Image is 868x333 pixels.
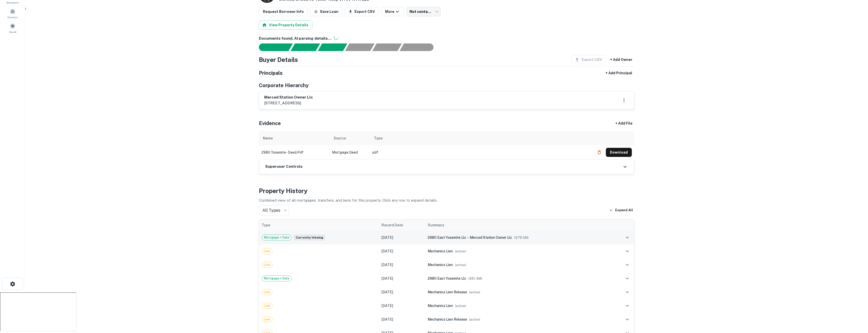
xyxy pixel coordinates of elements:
div: Your request is received and processing... [290,43,320,51]
td: [DATE] [379,285,425,299]
button: More [381,7,404,16]
div: Type [374,135,383,141]
span: ( active ) [469,290,480,294]
button: View Property Details [259,20,312,30]
button: Export CSV [344,7,379,16]
button: expand row [623,247,632,255]
button: expand row [623,288,632,296]
div: Name [263,135,273,141]
h6: Documents found, AI parsing details... [259,36,634,41]
td: [DATE] [379,313,425,326]
div: Documents found, AI parsing details... [318,43,347,51]
th: Record Date [379,220,425,231]
span: Mortgage + Sale [262,235,291,240]
h4: Property History [259,186,634,195]
span: Mortgage + Sale [262,276,291,281]
p: Combined view of all mortgages, transfers, and liens for this property. Click any row to expand d... [259,197,634,203]
td: pdf [370,145,592,159]
h5: Corporate Hierarchy [259,82,309,89]
span: mechanics lien [428,249,453,253]
span: mechanics lien release [428,290,467,294]
span: mechanics lien release [428,317,467,321]
td: [DATE] [379,258,425,272]
span: ( active ) [455,249,466,253]
h6: merced station owner llc [264,94,313,100]
span: Currently viewing [294,234,325,241]
span: Lien [262,317,272,322]
td: [DATE] [379,272,425,285]
span: mechanics lien [428,304,453,308]
h6: Superuser Controls [265,164,303,170]
span: ( active ) [455,304,466,308]
button: Request Borrower Info [259,7,308,16]
div: Principals found, still searching for contact information. This may take time... [372,43,402,51]
div: Not contacted [406,7,441,16]
button: + Add Principal [604,68,634,78]
span: 2980 east yosemite llc [428,276,466,280]
td: 2980 yosemite - deed.pdf [259,145,330,159]
span: Contacts [8,15,18,19]
div: All Types [259,205,289,215]
button: expand row [623,233,632,242]
td: [DATE] [379,231,425,244]
span: ( active ) [469,318,480,321]
td: [DATE] [379,299,425,313]
div: + Add File [606,119,641,128]
p: [STREET_ADDRESS] [264,100,313,106]
span: 2980 east yosemite llc [428,235,466,240]
div: scrollable content [259,131,634,159]
button: Delete file [595,148,604,156]
h5: Principals [259,69,283,77]
span: Lien [262,290,272,295]
button: expand row [623,315,632,324]
td: [DATE] [379,244,425,258]
div: → [428,235,608,240]
button: + Add Owner [608,55,634,64]
th: Type [259,220,379,231]
span: merced station owner llc [470,235,512,240]
th: Type [370,131,592,145]
div: AI fulfillment process complete. [400,43,440,51]
button: expand row [623,274,632,283]
button: Download [606,148,632,157]
th: Name [259,131,330,145]
th: Source [330,131,370,145]
h5: Evidence [259,120,281,127]
div: Sending borrower request to AI... [253,43,291,51]
button: expand row [623,260,632,269]
span: Lien [262,262,272,267]
th: Summary [425,220,610,231]
span: Borrowers [7,1,19,5]
a: Saved [2,21,24,35]
h4: Buyer Details [259,55,298,64]
button: expand row [623,301,632,310]
span: ($ 78.5M ) [514,236,529,240]
div: Source [334,135,346,141]
a: Contacts [2,7,24,20]
button: Save Loan [310,7,342,16]
span: Saved [9,30,16,34]
span: ($ 81.9M ) [468,277,482,280]
div: Principals found, AI now looking for contact information... [345,43,374,51]
td: Mortgage Deed [330,145,370,159]
span: Lien [262,249,272,254]
span: mechanics lien [428,263,453,267]
button: Expand All [608,206,634,214]
iframe: Chat Widget [843,293,868,317]
span: ( active ) [455,263,466,267]
span: Lien [262,303,272,308]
